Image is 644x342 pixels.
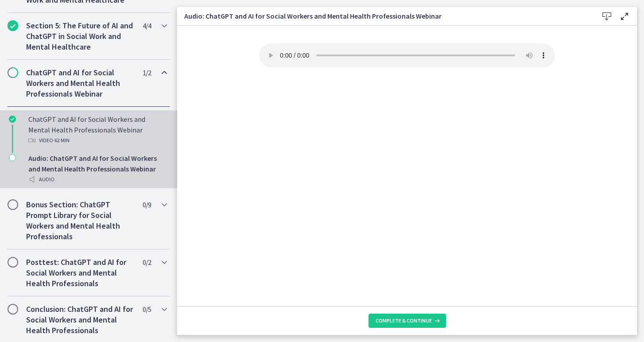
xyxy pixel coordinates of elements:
h2: Section 5: The Future of AI and ChatGPT in Social Work and Mental Healthcare [26,20,134,52]
div: Audio: ChatGPT and AI for Social Workers and Mental Health Professionals Webinar [28,153,167,185]
h2: Conclusion: ChatGPT and AI for Social Workers and Mental Health Professionals [26,304,134,336]
span: 1 / 2 [143,67,151,78]
span: 0 / 9 [143,199,151,210]
button: Complete & continue [369,314,446,328]
div: ChatGPT and AI for Social Workers and Mental Health Professionals Webinar [28,114,167,146]
h2: Bonus Section: ChatGPT Prompt Library for Social Workers and Mental Health Professionals [26,199,134,242]
h2: ChatGPT and AI for Social Workers and Mental Health Professionals Webinar [26,67,134,99]
i: Completed [9,116,16,123]
span: 0 / 2 [143,257,151,268]
h3: Audio: ChatGPT and AI for Social Workers and Mental Health Professionals Webinar [184,11,584,21]
span: 4 / 4 [143,20,151,31]
span: · 62 min [53,135,70,146]
div: Audio [28,174,167,185]
div: Video [28,135,167,146]
span: Complete & continue [376,317,432,324]
i: Completed [8,20,18,31]
h2: Posttest: ChatGPT and AI for Social Workers and Mental Health Professionals [26,257,134,289]
span: 0 / 5 [143,304,151,315]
